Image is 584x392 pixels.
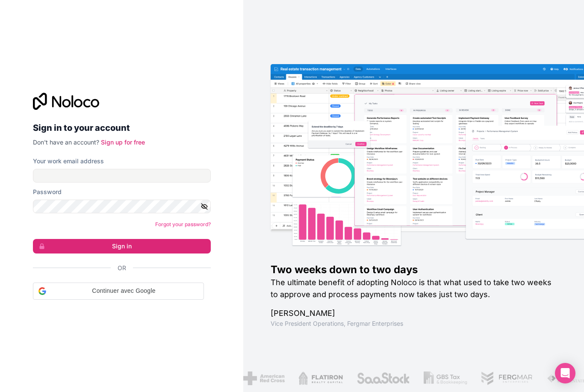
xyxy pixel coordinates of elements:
[271,307,557,319] h1: [PERSON_NAME]
[33,188,62,196] label: Password
[409,371,453,385] img: /assets/gbstax-C-GtDUiK.png
[33,120,211,136] h2: Sign in to your account
[33,200,211,213] input: Password
[33,239,211,253] button: Sign in
[271,277,557,301] h2: The ultimate benefit of adopting Noloco is that what used to take two weeks to approve and proces...
[50,286,198,295] span: Continuer avec Google
[229,371,270,385] img: /assets/american-red-cross-BAupjrZR.png
[33,169,211,183] input: Email address
[118,264,126,272] span: Or
[532,371,572,385] img: /assets/fiera-fwj2N5v4.png
[271,263,557,277] h1: Two weeks down to two days
[555,363,575,383] div: Open Intercom Messenger
[284,371,328,385] img: /assets/flatiron-C8eUkumj.png
[33,283,204,300] div: Continuer avec Google
[33,139,99,146] span: Don't have an account?
[155,221,211,227] a: Forgot your password?
[466,371,518,385] img: /assets/fergmar-CudnrXN5.png
[101,139,145,146] a: Sign up for free
[342,371,395,385] img: /assets/saastock-C6Zbiodz.png
[271,319,557,328] h1: Vice President Operations , Fergmar Enterprises
[33,157,104,165] label: Your work email address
